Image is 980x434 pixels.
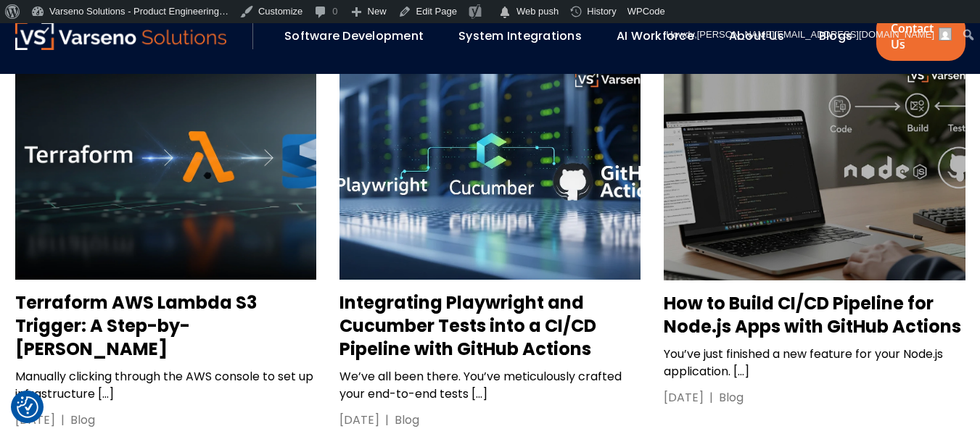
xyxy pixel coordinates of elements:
div: [DATE] [15,412,55,429]
img: How to Build CI/CD Pipeline for Node.js Apps with GitHub Actions [664,54,965,280]
a: AI Workforce [617,28,694,44]
div: | [379,412,395,429]
a: Software Development [284,28,424,44]
div: Blog [395,412,419,429]
div: Blog [719,389,744,406]
p: Manually clicking through the AWS console to set up infrastructure […] [15,368,316,403]
p: We’ve all been there. You’ve meticulously crafted your end-to-end tests […] [339,368,641,403]
span:  [498,2,512,22]
div: AI Workforce [609,24,715,49]
a: Terraform AWS Lambda S3 Trigger: A Step-by-Step Guide Terraform AWS Lambda S3 Trigger: A Step-by-... [15,54,316,429]
a: Howdy, [661,23,958,46]
a: Varseno Solutions – Product Engineering & IT Services [15,22,227,51]
img: Terraform AWS Lambda S3 Trigger: A Step-by-Step Guide [15,54,316,280]
div: System Integrations [451,24,602,49]
p: You’ve just finished a new feature for your Node.js application. […] [664,346,965,380]
a: System Integrations [458,28,582,44]
h3: Terraform AWS Lambda S3 Trigger: A Step-by-[PERSON_NAME] [15,291,316,361]
h3: Integrating Playwright and Cucumber Tests into a CI/CD Pipeline with GitHub Actions [339,291,641,361]
a: How to Build CI/CD Pipeline for Node.js Apps with GitHub Actions How to Build CI/CD Pipeline for ... [664,54,965,406]
div: [DATE] [339,412,379,429]
div: Blog [70,412,95,429]
h3: How to Build CI/CD Pipeline for Node.js Apps with GitHub Actions [664,292,965,338]
img: Integrating Playwright and Cucumber Tests into a CI/CD Pipeline with GitHub Actions [339,54,641,280]
img: Varseno Solutions – Product Engineering & IT Services [15,22,227,50]
div: | [704,389,719,406]
div: | [55,412,70,429]
img: Revisit consent button [17,396,38,418]
button: Cookie Settings [17,396,38,418]
div: Software Development [277,24,444,49]
span: [PERSON_NAME][EMAIL_ADDRESS][DOMAIN_NAME] [697,29,934,40]
a: Integrating Playwright and Cucumber Tests into a CI/CD Pipeline with GitHub Actions Integrating P... [339,54,641,429]
div: [DATE] [664,389,704,406]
